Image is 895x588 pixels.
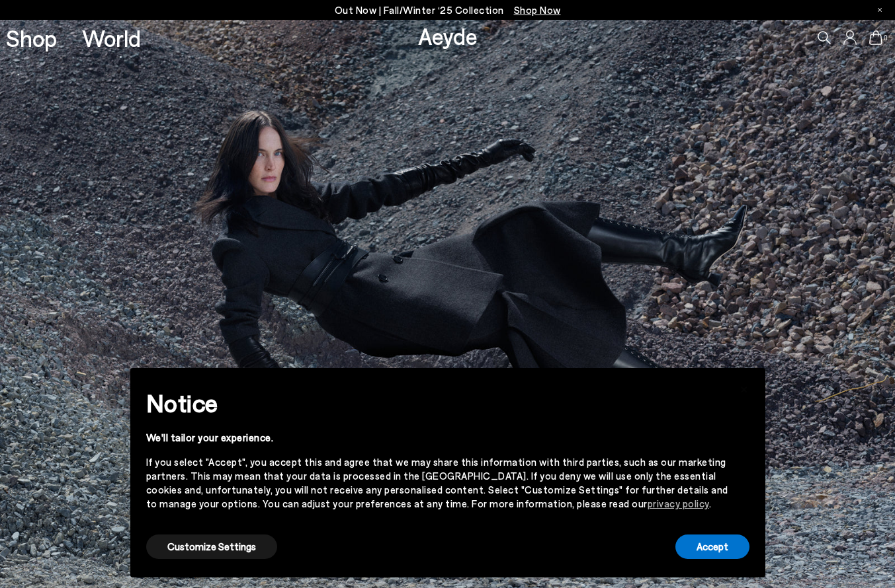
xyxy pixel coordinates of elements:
[675,534,749,559] button: Accept
[740,378,749,397] span: ×
[146,455,728,511] div: If you select "Accept", you accept this and agree that we may share this information with third p...
[146,534,277,559] button: Customize Settings
[728,372,760,404] button: Close this notice
[146,386,728,420] h2: Notice
[648,497,709,509] a: privacy policy
[146,431,728,445] div: We'll tailor your experience.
